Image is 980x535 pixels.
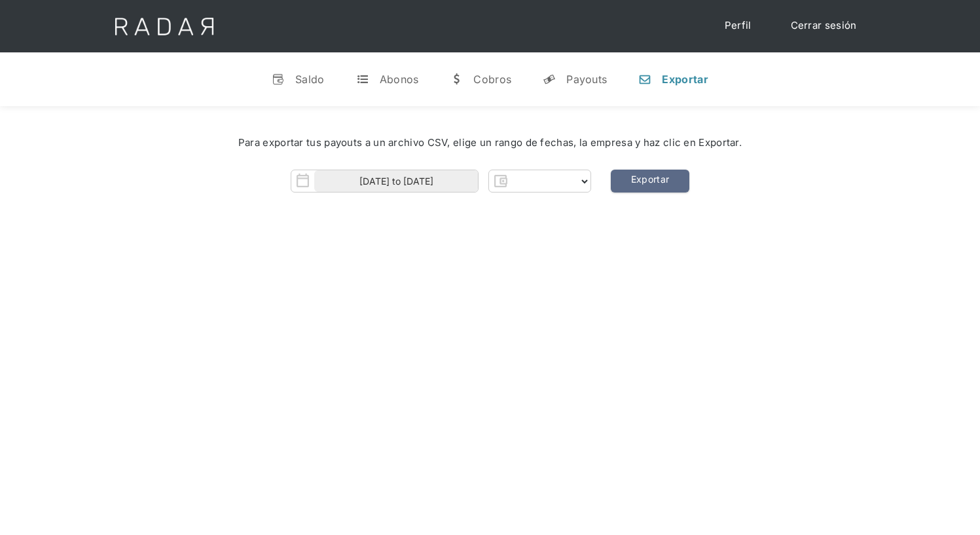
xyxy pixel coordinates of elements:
[295,73,325,86] div: Saldo
[39,136,941,151] div: Para exportar tus payouts a un archivo CSV, elige un rango de fechas, la empresa y haz clic en Ex...
[473,73,511,86] div: Cobros
[638,73,651,86] div: n
[543,73,556,86] div: y
[356,73,369,86] div: t
[662,73,708,86] div: Exportar
[272,73,285,86] div: v
[566,73,607,86] div: Payouts
[778,13,870,39] a: Cerrar sesión
[380,73,419,86] div: Abonos
[450,73,463,86] div: w
[712,13,765,39] a: Perfil
[611,170,689,193] a: Exportar
[291,170,591,193] form: Form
